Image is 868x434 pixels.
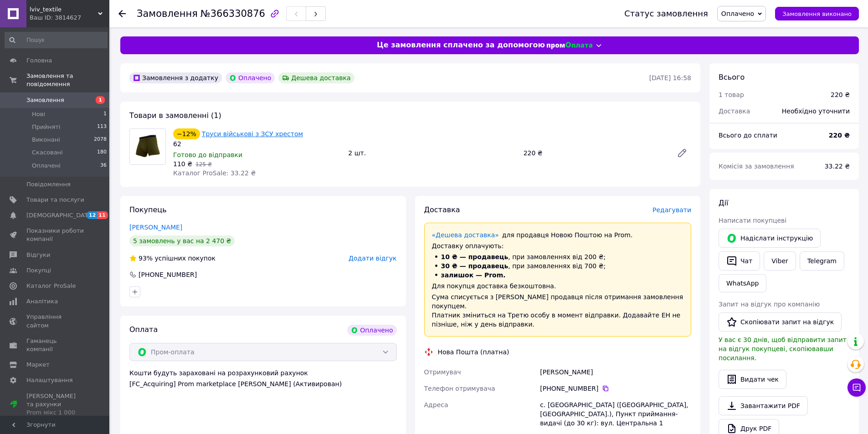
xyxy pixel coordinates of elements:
[775,7,859,20] button: Замовлення виконано
[432,231,499,239] a: «Дешева доставка»
[30,14,109,22] div: Ваш ID: 3814627
[26,266,51,275] span: Покупці
[652,206,691,214] span: Редагувати
[847,378,866,397] button: Чат з покупцем
[432,281,684,291] div: Для покупця доставка безкоштовна.
[831,90,850,99] div: 220 ₴
[719,132,777,139] span: Всього до сплати
[432,292,684,329] div: Сума списується з [PERSON_NAME] продавця після отримання замовлення покупцем. Платник зміниться н...
[424,205,460,214] span: Доставка
[173,160,192,168] span: 110 ₴
[32,136,60,144] span: Виконані
[32,123,60,131] span: Прийняті
[97,123,107,131] span: 113
[200,8,265,19] span: №366330876
[719,274,766,292] a: WhatsApp
[719,229,821,248] button: Надіслати інструкцію
[26,196,84,204] span: Товари та послуги
[719,251,760,271] button: Чат
[719,163,794,170] span: Комісія за замовлення
[129,254,216,263] div: успішних покупок
[719,336,847,362] span: У вас є 30 днів, щоб відправити запит на відгук покупцеві, скопіювавши посилання.
[538,397,693,431] div: с. [GEOGRAPHIC_DATA] ([GEOGRAPHIC_DATA], [GEOGRAPHIC_DATA].), Пункт приймання-видачі (до 30 кг): ...
[540,384,691,393] div: [PHONE_NUMBER]
[26,297,58,306] span: Аналітика
[825,163,850,170] span: 33.22 ₴
[673,144,691,162] a: Редагувати
[97,148,107,157] span: 180
[441,271,506,279] span: залишок — Prom.
[5,32,108,48] input: Пошук
[520,147,669,159] div: 220 ₴
[173,169,256,177] span: Каталог ProSale: 33.22 ₴
[129,325,158,334] span: Оплата
[129,224,182,231] a: [PERSON_NAME]
[719,91,744,98] span: 1 товар
[32,148,63,157] span: Скасовані
[195,161,212,168] span: 125 ₴
[26,211,94,220] span: [DEMOGRAPHIC_DATA]
[424,368,461,376] span: Отримувач
[26,408,84,417] div: Prom мікс 1 000
[138,270,198,279] div: [PHONE_NUMBER]
[719,396,808,415] a: Завантажити PDF
[441,253,508,260] span: 10 ₴ — продавець
[782,10,852,17] span: Замовлення виконано
[719,217,786,224] span: Написати покупцеві
[129,379,397,388] div: [FC_Acquiring] Prom marketplace [PERSON_NAME] (Активирован)
[432,252,684,261] li: , при замовленнях від 200 ₴;
[26,361,50,369] span: Маркет
[26,376,73,384] span: Налаштування
[649,74,691,82] time: [DATE] 16:58
[776,101,855,121] div: Необхідно уточнити
[96,96,105,104] span: 1
[129,235,235,246] div: 5 замовлень у вас на 2 470 ₴
[139,255,153,262] span: 93%
[129,72,222,83] div: Замовлення з додатку
[26,72,109,88] span: Замовлення та повідомлення
[87,211,97,219] span: 12
[441,262,508,270] span: 30 ₴ — продавець
[424,385,495,392] span: Телефон отримувача
[278,72,354,83] div: Дешева доставка
[26,282,76,290] span: Каталог ProSale
[719,301,820,308] span: Запит на відгук про компанію
[129,368,397,388] div: Кошти будуть зараховані на розрахунковий рахунок
[26,313,84,329] span: Управління сайтом
[130,132,165,161] img: Труси військові з ЗСУ хрестом
[719,199,728,207] span: Дії
[719,312,842,332] button: Скопіювати запит на відгук
[800,251,844,271] a: Telegram
[94,136,107,144] span: 2078
[226,72,275,83] div: Оплачено
[719,370,786,389] button: Видати чек
[349,255,396,262] span: Додати відгук
[432,230,684,240] div: для продавця Новою Поштою на Prom.
[202,130,303,138] a: Труси військові з ЗСУ хрестом
[118,9,126,18] div: Повернутися назад
[764,251,796,271] a: Viber
[26,56,52,65] span: Головна
[26,180,71,189] span: Повідомлення
[538,364,693,380] div: [PERSON_NAME]
[344,147,519,159] div: 2 шт.
[347,325,396,336] div: Оплачено
[32,162,61,170] span: Оплачені
[424,401,448,408] span: Адреса
[829,132,850,139] b: 220 ₴
[26,392,84,417] span: [PERSON_NAME] та рахунки
[432,241,684,250] div: Доставку оплачують:
[173,139,341,148] div: 62
[719,73,745,82] span: Всього
[137,8,198,19] span: Замовлення
[173,128,200,139] div: −12%
[26,251,50,259] span: Відгуки
[100,162,107,170] span: 36
[719,107,750,115] span: Доставка
[26,337,84,353] span: Гаманець компанії
[721,10,754,17] span: Оплачено
[26,96,64,104] span: Замовлення
[436,347,512,357] div: Нова Пошта (платна)
[30,5,98,14] span: lviv_textile
[129,111,221,120] span: Товари в замовленні (1)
